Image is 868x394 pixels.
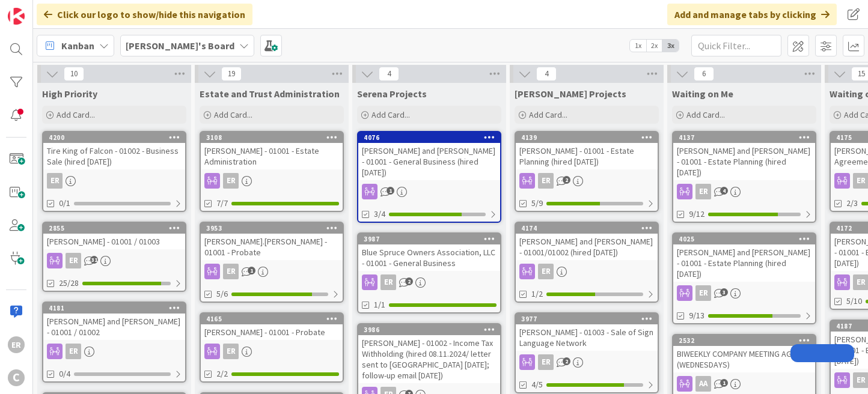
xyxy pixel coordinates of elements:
div: [PERSON_NAME].[PERSON_NAME] - 01001 - Probate [201,234,343,260]
div: [PERSON_NAME] - 01003 - Sale of Sign Language Network [516,324,658,351]
span: 2 [563,357,570,365]
div: 3987 [364,235,500,243]
input: Quick Filter... [691,35,781,56]
span: 7/7 [216,197,228,210]
span: 31 [90,256,98,264]
span: Estate and Trust Administration [200,88,340,100]
span: 1 [248,267,255,274]
span: 5/9 [531,197,543,210]
div: 4165 [206,315,343,323]
div: ER [538,173,554,189]
div: 3977 [516,314,658,324]
div: ER [43,253,185,268]
div: 2855 [49,224,185,232]
div: AA [695,376,711,392]
span: Waiting on Me [672,88,733,100]
div: 3953 [206,224,343,232]
span: 5/10 [846,295,862,308]
a: 4174[PERSON_NAME] and [PERSON_NAME] - 01001/01002 (hired [DATE])ER1/2 [515,222,659,303]
span: High Priority [42,88,97,100]
div: 4025 [679,235,815,243]
span: Add Card... [686,109,725,120]
div: 2532 [679,336,815,345]
div: 4137 [679,133,815,142]
div: [PERSON_NAME] and [PERSON_NAME] - 01001 - Estate Planning (hired [DATE]) [673,143,815,180]
a: 4200Tire King of Falcon - 01002 - Business Sale (hired [DATE])ER0/1 [42,131,186,212]
a: 3953[PERSON_NAME].[PERSON_NAME] - 01001 - ProbateER5/6 [200,222,344,303]
div: 4174[PERSON_NAME] and [PERSON_NAME] - 01001/01002 (hired [DATE]) [516,223,658,260]
div: ER [201,344,343,359]
div: BIWEEKLY COMPANY MEETING AGENDA (WEDNESDAYS) [673,346,815,372]
div: 4200 [49,133,185,142]
div: ER [673,285,815,301]
span: 2 [405,277,413,285]
img: Visit kanbanzone.com [8,8,25,25]
div: ER [223,344,239,359]
div: [PERSON_NAME] - 01001 - Estate Administration [201,143,343,169]
div: 3986 [364,326,500,334]
div: 3987Blue Spruce Owners Association, LLC - 01001 - General Business [358,234,500,271]
span: 1 [720,379,728,387]
div: 4174 [521,224,658,232]
span: 1x [630,40,646,52]
div: 4181 [43,303,185,314]
div: 2855 [43,223,185,234]
a: 3977[PERSON_NAME] - 01003 - Sale of Sign Language NetworkER4/5 [515,312,659,393]
div: ER [201,264,343,279]
div: ER [538,264,554,279]
div: 4200Tire King of Falcon - 01002 - Business Sale (hired [DATE]) [43,132,185,169]
span: Add Card... [57,109,95,120]
div: Click our logo to show/hide this navigation [37,4,252,25]
span: 0/1 [59,197,70,210]
div: 4139 [516,132,658,143]
span: Kanban [61,38,94,53]
span: Add Card... [371,109,410,120]
div: [PERSON_NAME] and [PERSON_NAME] - 01001 - Estate Planning (hired [DATE]) [673,244,815,282]
a: 4137[PERSON_NAME] and [PERSON_NAME] - 01001 - Estate Planning (hired [DATE])ER9/12 [672,131,816,223]
div: 3953[PERSON_NAME].[PERSON_NAME] - 01001 - Probate [201,223,343,260]
a: 2855[PERSON_NAME] - 01001 / 01003ER25/28 [42,222,186,292]
div: 4165[PERSON_NAME] - 01001 - Probate [201,314,343,340]
div: ER [43,173,185,189]
span: 1/1 [374,299,385,311]
span: 9/12 [689,208,704,220]
a: 4139[PERSON_NAME] - 01001 - Estate Planning (hired [DATE])ER5/9 [515,131,659,212]
div: Tire King of Falcon - 01002 - Business Sale (hired [DATE]) [43,143,185,169]
b: [PERSON_NAME]'s Board [126,40,234,52]
div: ER [223,264,239,279]
div: [PERSON_NAME] - 01002 - Income Tax Withholding (hired 08.11.2024/ letter sent to [GEOGRAPHIC_DATA... [358,335,500,383]
div: ER [47,173,63,189]
div: 4076 [358,132,500,143]
a: 3987Blue Spruce Owners Association, LLC - 01001 - General BusinessER1/1 [357,232,501,314]
div: [PERSON_NAME] and [PERSON_NAME] - 01001 / 01002 [43,314,185,340]
div: 4025 [673,234,815,244]
div: 4174 [516,223,658,234]
div: ER [201,173,343,189]
div: [PERSON_NAME] - 01001 / 01003 [43,234,185,249]
div: 3108 [201,132,343,143]
div: [PERSON_NAME] - 01001 - Estate Planning (hired [DATE]) [516,143,658,169]
a: 4076[PERSON_NAME] and [PERSON_NAME] - 01001 - General Business (hired [DATE])3/4 [357,131,501,223]
div: ER [695,285,711,301]
div: ER [695,184,711,199]
div: 3987 [358,234,500,244]
div: ER [358,274,500,290]
div: ER [673,184,815,199]
div: 2532BIWEEKLY COMPANY MEETING AGENDA (WEDNESDAYS) [673,335,815,372]
span: 4/5 [531,378,543,391]
div: 4137 [673,132,815,143]
span: 4 [536,67,557,81]
span: 25/28 [59,277,79,289]
div: 3108 [206,133,343,142]
span: 2/3 [846,197,858,210]
div: ER [516,173,658,189]
div: C [8,369,25,386]
span: 1/2 [531,288,543,300]
span: 5/6 [216,288,228,300]
span: 4 [720,187,728,195]
div: ER [43,344,185,359]
div: AA [673,376,815,392]
div: 4139 [521,133,658,142]
div: [PERSON_NAME] and [PERSON_NAME] - 01001 - General Business (hired [DATE]) [358,143,500,180]
span: 3x [662,40,679,52]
